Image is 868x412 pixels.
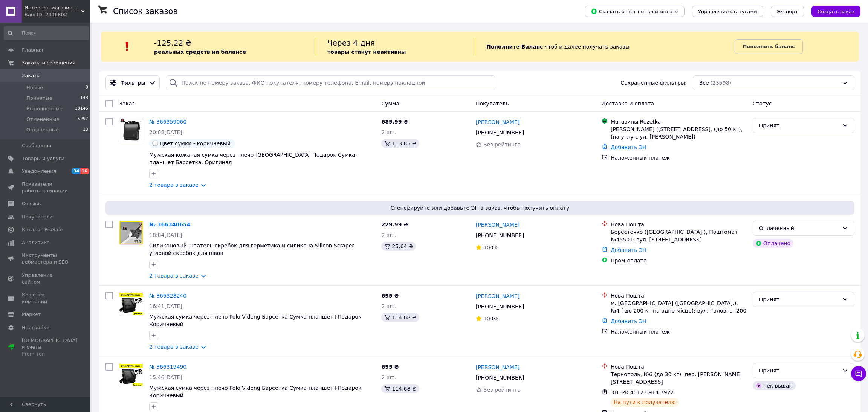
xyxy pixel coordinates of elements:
a: Фото товару [119,292,143,316]
span: 2 шт. [381,374,396,380]
span: Настройки [22,324,49,331]
span: Отзывы [22,200,42,207]
span: Сообщения [22,142,51,149]
span: Товары и услуги [22,155,64,162]
span: 15:46[DATE] [149,374,182,380]
a: Создать заказ [804,8,860,14]
a: Добавить ЭН [611,318,646,324]
span: Оплаченные [26,127,59,133]
span: 5297 [78,116,88,123]
div: 113.85 ₴ [381,139,419,148]
span: Аналитика [22,239,50,246]
span: Кошелек компании [22,291,70,305]
div: Тернополь, №6 (до 30 кг): пер. [PERSON_NAME][STREET_ADDRESS] [611,371,747,386]
span: Экспорт [777,9,798,14]
span: Заказ [119,101,135,107]
div: [PHONE_NUMBER] [474,230,526,241]
span: Покупатели [22,214,53,220]
span: 0 [86,84,88,91]
span: 16 [80,168,89,174]
button: Создать заказ [811,6,860,17]
a: Пополнить баланс [735,39,802,54]
span: Главная [22,47,43,53]
span: 689.99 ₴ [381,119,408,125]
div: Нова Пошта [611,221,747,228]
img: :speech_balloon: [152,140,158,146]
span: Сохраненные фильтры: [620,79,686,87]
button: Чат с покупателем [851,366,866,381]
span: 2 шт. [381,303,396,309]
input: Поиск [4,26,89,40]
span: 18145 [75,105,88,112]
span: Статус [753,101,772,107]
span: Через 4 дня [327,38,375,47]
a: [PERSON_NAME] [476,292,520,300]
img: Фото товару [119,292,143,316]
a: Добавить ЭН [611,144,646,150]
span: Без рейтинга [483,387,521,393]
div: [PHONE_NUMBER] [474,372,526,383]
a: Добавить ЭН [611,247,646,253]
span: Заказы и сообщения [22,60,75,66]
span: [DEMOGRAPHIC_DATA] и счета [22,337,78,358]
div: Оплаченный [759,224,839,232]
span: Доставка и оплата [602,101,654,107]
button: Скачать отчет по пром-оплате [585,6,685,17]
span: 695 ₴ [381,293,399,299]
span: Новые [26,84,43,91]
span: Каталог ProSale [22,226,63,233]
span: Цвет сумки - коричневый. [160,140,232,146]
img: Фото товару [119,221,143,244]
span: Создать заказ [818,9,854,14]
div: 114.68 ₴ [381,313,419,322]
div: 25.64 ₴ [381,242,416,251]
span: Мужская кожаная сумка через плечо [GEOGRAPHIC_DATA] Подарок Сумка-планшет Барсетка. Оригинал [149,152,357,165]
img: Фото товару [119,118,143,142]
div: Магазины Rozetka [611,118,747,125]
span: Заказы [22,72,40,79]
span: Принятые [26,95,52,102]
span: Уведомления [22,168,56,175]
a: Мужская сумка через плечо Polo Videng Барсетка Сумка-планшет+Подарок Коричневый [149,314,361,327]
a: № 366340654 [149,221,190,227]
a: Силиконовый шпатель-скребок для герметика и силикона Silicon Scraper угловой скребок для швов [149,243,354,256]
span: 34 [72,168,80,174]
a: Фото товару [119,363,143,387]
span: 16:41[DATE] [149,303,182,309]
a: Фото товару [119,221,143,245]
span: Маркет [22,311,41,318]
div: Берестечко ([GEOGRAPHIC_DATA].), Поштомат №45501: вул. [STREET_ADDRESS] [611,228,747,243]
a: [PERSON_NAME] [476,363,520,371]
span: Мужская сумка через плечо Polo Videng Барсетка Сумка-планшет+Подарок Коричневый [149,385,361,398]
div: [PHONE_NUMBER] [474,127,526,138]
div: Чек выдан [753,381,796,390]
span: 229.99 ₴ [381,221,408,227]
div: Пром-оплата [611,257,747,264]
span: Управление сайтом [22,272,70,285]
div: Нова Пошта [611,363,747,371]
img: Фото товару [119,363,143,387]
a: [PERSON_NAME] [476,118,520,126]
a: [PERSON_NAME] [476,221,520,229]
a: № 366328240 [149,293,186,299]
a: № 366359060 [149,119,186,125]
span: 100% [483,244,498,250]
span: Управление статусами [698,9,757,14]
span: Показатели работы компании [22,181,70,194]
span: (23598) [711,80,731,86]
span: Сумма [381,101,399,107]
span: Сгенерируйте или добавьте ЭН в заказ, чтобы получить оплату [108,204,851,212]
span: Интернет-магазин "EasyBuy" [24,5,81,11]
span: 2 шт. [381,232,396,238]
div: , чтоб и далее получать заказы [475,38,735,56]
span: -125.22 ₴ [154,38,191,47]
span: 2 шт. [381,129,396,135]
div: Нова Пошта [611,292,747,299]
span: Скачать отчет по пром-оплате [591,8,679,15]
span: 20:08[DATE] [149,129,182,135]
div: Оплачено [753,239,793,248]
div: м. [GEOGRAPHIC_DATA] ([GEOGRAPHIC_DATA].), №4 ( до 200 кг на одне місце): вул. Головна, 200 [611,299,747,314]
span: Инструменты вебмастера и SEO [22,252,70,266]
